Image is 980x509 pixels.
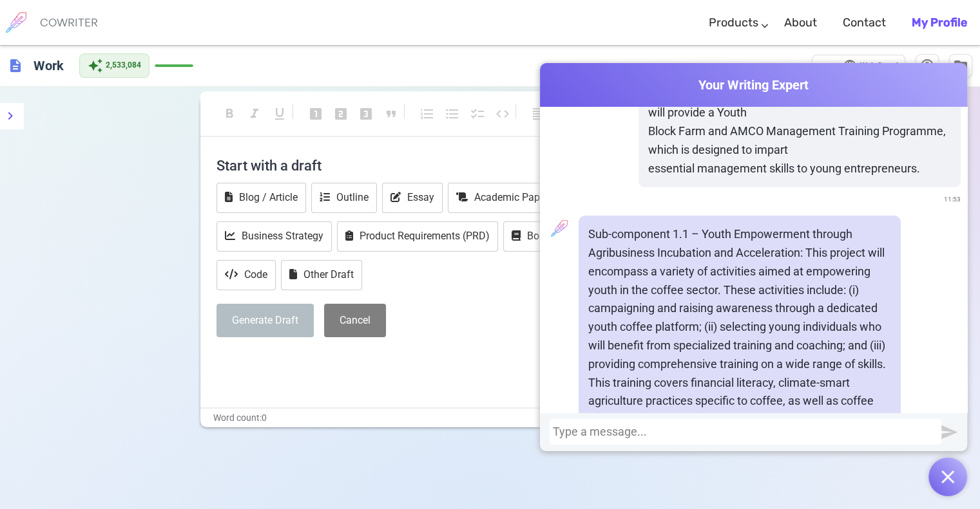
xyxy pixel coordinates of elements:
button: Essay [382,183,443,213]
button: Manage Documents [949,54,972,77]
button: Code [216,260,276,290]
span: format_italic [247,106,262,122]
span: 2,533,084 [106,59,141,72]
h6: Click to edit title [28,53,69,79]
h4: Start with a draft [216,150,764,181]
span: format_bold [222,106,237,122]
button: Academic Paper [448,183,557,213]
span: code [495,106,510,122]
span: format_align_left [531,106,546,122]
span: looks_3 [358,106,374,122]
span: description [8,58,23,73]
button: Cancel [324,304,386,338]
span: looks_one [308,106,323,122]
span: looks_two [333,106,349,122]
span: auto_awesome [88,58,103,73]
span: Your Writing Expert [540,76,967,95]
div: Word count: 0 [200,409,780,427]
button: Blog / Article [216,183,306,213]
span: format_list_numbered [419,106,435,122]
button: Generate Draft [216,304,314,338]
img: Send [941,424,957,440]
img: Open chat [941,470,954,483]
a: About [784,4,817,42]
span: folder [953,58,968,73]
a: Products [709,4,758,42]
img: profile [546,216,572,241]
span: language [842,59,858,74]
button: Other Draft [281,260,362,290]
span: format_list_bulleted [445,106,460,122]
button: Outline [311,183,377,213]
span: 11:53 [944,190,961,209]
button: Help & Shortcuts [916,54,939,77]
span: help_outline [919,58,935,73]
span: format_underlined [272,106,287,122]
button: Business Strategy [216,221,332,252]
button: Product Requirements (PRD) [337,221,498,252]
button: Book Report [503,221,591,252]
a: My Profile [912,4,967,42]
p: Sub-component 1.1 – Youth Empowerment through Agribusiness Incubation and Acceleration: This proj... [588,225,891,503]
h6: COWRITER [40,17,98,28]
span: Web Search [860,60,901,73]
b: My Profile [912,15,967,30]
a: Contact [843,4,886,42]
span: format_quote [383,106,399,122]
span: checklist [470,106,485,122]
